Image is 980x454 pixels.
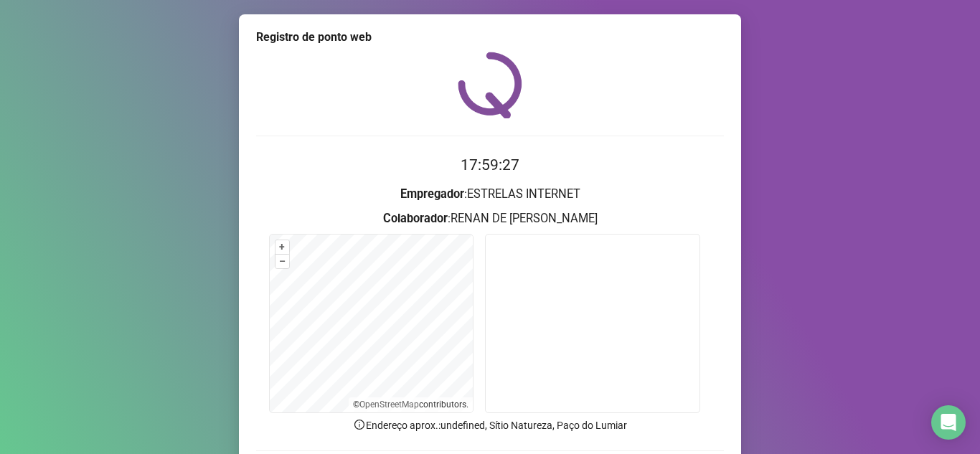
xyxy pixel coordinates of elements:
li: © contributors. [353,399,468,410]
p: Endereço aprox. : undefined, Sítio Natureza, Paço do Lumiar [256,417,724,433]
button: + [275,240,289,254]
div: Registro de ponto web [256,29,724,46]
span: info-circle [353,418,366,431]
h3: : ESTRELAS INTERNET [256,185,724,204]
a: OpenStreetMap [359,399,419,410]
strong: Empregador [400,187,464,201]
button: – [275,255,289,268]
strong: Colaborador [383,212,448,225]
h3: : RENAN DE [PERSON_NAME] [256,209,724,228]
time: 17:59:27 [461,156,519,174]
img: QRPoint [458,52,522,118]
div: Open Intercom Messenger [931,405,966,440]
